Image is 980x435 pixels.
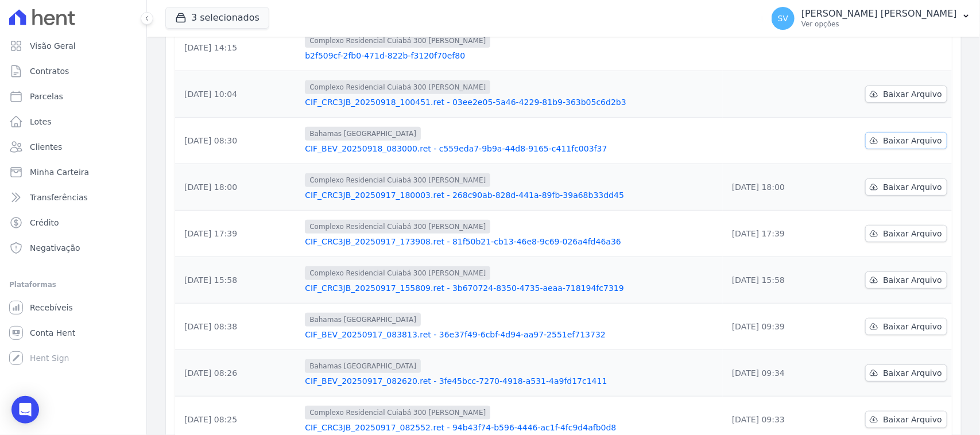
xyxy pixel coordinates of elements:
a: Baixar Arquivo [865,225,947,242]
td: [DATE] 08:30 [175,118,300,164]
span: Baixar Arquivo [883,321,942,332]
a: CIF_CRC3JB_20250918_100451.ret - 03ee2e05-5a46-4229-81b9-363b05c6d2b3 [305,96,718,108]
a: CIF_CRC3JB_20250917_180003.ret - 268c90ab-828d-441a-89fb-39a68b33dd45 [305,189,718,201]
span: Baixar Arquivo [883,135,942,146]
p: Ver opções [801,20,957,29]
span: Contratos [30,65,69,77]
span: Recebíveis [30,302,73,313]
a: Contratos [5,60,142,83]
td: [DATE] 18:00 [175,164,300,211]
a: b2f509cf-2fb0-471d-822b-f3120f70ef80 [305,50,718,61]
a: Negativação [5,236,142,259]
button: 3 selecionados [165,7,269,29]
span: Transferências [30,192,88,203]
span: Minha Carteira [30,166,89,178]
a: Crédito [5,211,142,234]
a: Clientes [5,135,142,158]
td: [DATE] 17:39 [723,211,835,257]
span: Baixar Arquivo [883,414,942,425]
td: [DATE] 14:15 [175,25,300,71]
div: Plataformas [9,278,137,292]
a: Baixar Arquivo [865,86,947,103]
td: [DATE] 15:58 [723,257,835,304]
span: Bahamas [GEOGRAPHIC_DATA] [305,127,421,141]
span: Negativação [30,242,80,254]
span: Baixar Arquivo [883,367,942,379]
div: Open Intercom Messenger [11,396,39,424]
a: Parcelas [5,85,142,108]
td: [DATE] 09:34 [723,350,835,397]
span: Complexo Residencial Cuiabá 300 [PERSON_NAME] [305,406,490,420]
span: Baixar Arquivo [883,181,942,193]
a: CIF_BEV_20250917_082620.ret - 3fe45bcc-7270-4918-a531-4a9fd17c1411 [305,375,718,387]
a: Baixar Arquivo [865,271,947,289]
a: CIF_CRC3JB_20250917_155809.ret - 3b670724-8350-4735-aeaa-718194fc7319 [305,282,718,294]
a: Lotes [5,110,142,133]
span: Complexo Residencial Cuiabá 300 [PERSON_NAME] [305,173,490,187]
td: [DATE] 17:39 [175,211,300,257]
td: [DATE] 10:04 [175,71,300,118]
a: Visão Geral [5,34,142,57]
span: Baixar Arquivo [883,88,942,100]
a: Baixar Arquivo [865,178,947,196]
span: Complexo Residencial Cuiabá 300 [PERSON_NAME] [305,34,490,48]
a: Baixar Arquivo [865,364,947,382]
span: Baixar Arquivo [883,228,942,239]
td: [DATE] 08:38 [175,304,300,350]
span: Crédito [30,217,59,228]
a: Baixar Arquivo [865,411,947,428]
a: CIF_CRC3JB_20250917_173908.ret - 81f50b21-cb13-46e8-9c69-026a4fd46a36 [305,236,718,247]
button: SV [PERSON_NAME] [PERSON_NAME] Ver opções [762,2,980,34]
span: Bahamas [GEOGRAPHIC_DATA] [305,359,421,373]
a: CIF_BEV_20250917_083813.ret - 36e37f49-6cbf-4d94-aa97-2551ef713732 [305,329,718,340]
a: Transferências [5,186,142,209]
span: SV [778,14,788,22]
span: Complexo Residencial Cuiabá 300 [PERSON_NAME] [305,220,490,234]
td: [DATE] 08:26 [175,350,300,397]
p: [PERSON_NAME] [PERSON_NAME] [801,8,957,20]
span: Complexo Residencial Cuiabá 300 [PERSON_NAME] [305,266,490,280]
span: Bahamas [GEOGRAPHIC_DATA] [305,313,421,327]
a: Conta Hent [5,321,142,344]
a: Baixar Arquivo [865,132,947,149]
a: CIF_BEV_20250918_083000.ret - c559eda7-9b9a-44d8-9165-c411fc003f37 [305,143,718,154]
td: [DATE] 15:58 [175,257,300,304]
td: [DATE] 18:00 [723,164,835,211]
a: CIF_CRC3JB_20250917_082552.ret - 94b43f74-b596-4446-ac1f-4fc9d4afb0d8 [305,422,718,433]
span: Baixar Arquivo [883,274,942,286]
span: Lotes [30,116,52,127]
a: Baixar Arquivo [865,318,947,335]
span: Visão Geral [30,40,76,52]
span: Clientes [30,141,62,153]
a: Recebíveis [5,296,142,319]
a: Minha Carteira [5,161,142,184]
span: Conta Hent [30,327,75,339]
span: Complexo Residencial Cuiabá 300 [PERSON_NAME] [305,80,490,94]
td: [DATE] 09:39 [723,304,835,350]
span: Parcelas [30,91,63,102]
